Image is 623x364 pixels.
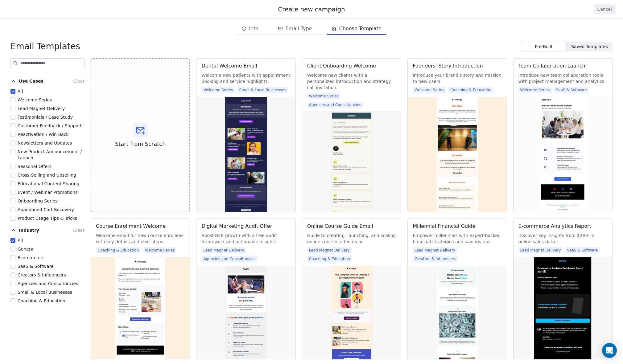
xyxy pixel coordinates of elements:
div: Digital Marketing Audit Offer [201,223,272,230]
div: Open Intercom Messenger [602,343,617,358]
div: E-commerce Analytics Report [518,223,591,230]
span: Newsletters and Updates [18,141,72,145]
span: Abandoned Cart Recovery [18,207,74,212]
span: Event / Webinar Promotions [18,190,77,195]
button: Clear [73,227,85,234]
button: Agencies and Consultancies [10,280,15,287]
span: New Product Announcement / Launch [18,149,82,160]
div: Founders' Story Introduction [413,62,483,70]
span: Introduce new team collaboration tools with project management and analytics. [518,72,607,84]
div: Online Course Guide Email [307,223,373,230]
button: Small & Local Businesses [10,289,15,295]
span: Welcome Series [201,87,235,93]
span: Use Cases [19,78,43,84]
span: All [18,238,23,243]
span: Welcome new clients with a personalized introduction and strategy call invitation. [307,72,396,91]
div: Team Collaboration Launch [518,62,585,70]
span: Choose Template [339,25,382,32]
span: Discover key insights from $2B+ in online sales data. [518,232,607,245]
span: Start from Scratch [115,140,166,148]
button: Lead Magnet Delivery [10,105,15,112]
span: Empower millennials with expert-backed financial strategies and savings tips. [413,232,501,245]
button: Testimonials / Case Study [10,114,15,120]
span: Onboarding Series [18,198,57,203]
button: Welcome Series [10,97,15,103]
span: Agencies and Consultancies [201,256,257,262]
button: Newsletters and Updates [10,140,15,146]
div: IndustryClear [10,237,85,304]
span: Lead Magnet Delivery [413,247,457,253]
span: Welcome Series [143,247,176,253]
span: Welcome Series [18,97,52,102]
span: Coaching & Education [307,256,352,262]
span: Creators & Influencers [413,256,458,262]
span: Agencies and Consultancies [307,102,363,108]
span: Product Usage Tips & Tricks [18,216,77,221]
button: New Product Announcement / Launch [10,149,15,155]
span: Guide to creating, launching, and scaling online courses effectively. [307,232,396,245]
span: SaaS & Software [565,247,600,253]
span: Saved Templates [571,43,608,50]
span: Cross-Selling and Upselling [18,173,76,178]
span: Introduce your brand's story and mission to new users. [413,72,501,84]
span: Lead Magnet Delivery [307,247,352,253]
span: SaaS & Software [18,264,53,269]
div: Course Enrollment Welcome [96,223,166,230]
span: Coaching & Education [448,87,493,93]
button: Reactivation / Win Back [10,131,15,137]
button: Educational Content Sharing [10,181,15,187]
button: IndustryClear [10,225,85,237]
button: Cancel [594,4,616,14]
button: SaaS & Software [10,263,15,269]
button: All [10,88,15,94]
button: Seasonal Offers [10,163,15,170]
span: Welcome Series [413,87,446,93]
span: Info [249,25,258,32]
span: Testimonials / Case Study [18,115,73,120]
span: Reactivation / Win Back [18,132,68,137]
span: Small & Local Businesses [237,87,288,93]
span: Email Type [285,25,312,32]
button: Customer Feedback / Support [10,123,15,129]
button: General [10,246,15,252]
span: Lead Magnet Delivery [201,247,246,253]
button: Creators & Influencers [10,272,15,278]
button: Use CasesClear [10,76,85,88]
span: Welcome email for new course enrollees with key details and next steps. [96,232,185,245]
button: Clear [73,77,85,85]
button: Cross-Selling and Upselling [10,172,15,178]
span: Boost B2B growth with a free audit framework and actionable insights. [201,232,290,245]
button: Abandoned Cart Recovery [10,207,15,213]
span: All [18,89,23,94]
span: SaaS & Software [554,87,589,93]
div: Dental Welcome Email [201,62,257,70]
span: Small & Local Businesses [18,290,72,295]
span: Seasonal Offers [18,164,52,169]
button: Ecommerce [10,255,15,261]
div: Millennial Financial Guide [413,223,475,230]
span: Creators & Influencers [18,272,66,277]
span: Email Templates [10,41,80,52]
button: Event / Webinar Promotions [10,189,15,195]
div: Client Onboarding Welcome [307,62,376,70]
button: Coaching & Education [10,298,15,304]
span: Welcome Series [307,93,340,99]
span: Coaching & Education [18,298,65,303]
span: Welcome new patients with appointment booking and service highlights. [201,72,290,84]
button: All [10,237,15,243]
div: Create new campaign [7,5,616,14]
span: Agencies and Consultancies [18,281,78,286]
span: Welcome Series [518,87,552,93]
span: Lead Magnet Delivery [518,247,563,253]
span: Educational Content Sharing [18,181,80,186]
span: Clear [73,79,85,84]
span: Ecommerce [18,255,43,260]
span: Customer Feedback / Support [18,123,82,128]
div: email creation steps [237,22,386,35]
button: Product Usage Tips & Tricks [10,215,15,221]
span: General [18,247,35,252]
button: Onboarding Series [10,198,15,204]
span: Coaching & Education [96,247,141,253]
span: Industry [19,227,39,233]
span: Lead Magnet Delivery [18,106,65,111]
